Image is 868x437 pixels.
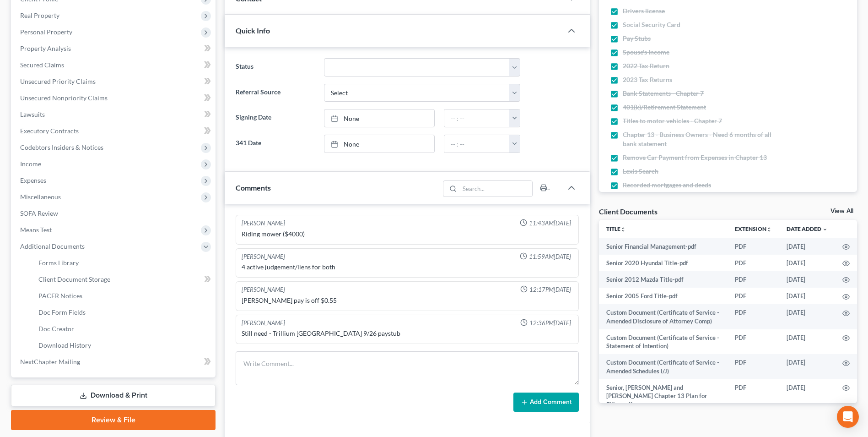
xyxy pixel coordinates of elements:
td: Senior 2005 Ford Title-pdf [599,288,728,304]
span: Remove Car Payment from Expenses in Chapter 13 [623,153,767,162]
span: Codebtors Insiders & Notices [20,143,103,151]
span: Unsecured Nonpriority Claims [20,94,108,102]
td: [DATE] [779,329,835,355]
label: Referral Source [231,84,319,102]
td: Senior 2012 Mazda Title-pdf [599,271,728,288]
td: Custom Document (Certificate of Service - Amended Disclosure of Attorney Comp) [599,304,728,329]
input: -- : -- [444,109,510,127]
span: 2022 Tax Return [623,61,669,71]
span: Income [20,160,41,168]
a: Download & Print [11,385,216,406]
span: Unsecured Priority Claims [20,77,96,85]
span: Expenses [20,176,46,184]
a: Executory Contracts [13,123,216,139]
a: PACER Notices [31,288,216,304]
label: 341 Date [231,135,319,153]
span: 12:36PM[DATE] [529,319,571,328]
input: -- : -- [444,135,510,153]
a: NextChapter Mailing [13,354,216,370]
span: Recorded mortgages and deeds [623,180,711,190]
span: Property Analysis [20,44,71,52]
span: Chapter 13 - Business Owners - Need 6 months of all bank statement [623,130,785,148]
span: Doc Creator [38,325,74,333]
span: Social Security Card [623,20,680,29]
i: unfold_more [766,227,772,232]
span: 2023 Tax Returns [623,75,672,84]
td: PDF [728,288,779,304]
span: Miscellaneous [20,193,61,201]
div: Open Intercom Messenger [837,406,859,428]
a: Unsecured Priority Claims [13,73,216,90]
div: [PERSON_NAME] [242,252,285,261]
a: Property Analysis [13,40,216,57]
div: Client Documents [599,207,658,216]
div: [PERSON_NAME] [242,285,285,294]
i: unfold_more [620,227,626,232]
td: PDF [728,255,779,271]
span: 11:43AM[DATE] [529,219,571,228]
td: [DATE] [779,255,835,271]
span: Personal Property [20,28,72,36]
td: [DATE] [779,288,835,304]
a: SOFA Review [13,205,216,222]
span: Client Document Storage [38,275,110,283]
a: Lawsuits [13,106,216,123]
span: Comments [236,183,271,192]
div: Still need - Trillium [GEOGRAPHIC_DATA] 9/26 paystub [242,329,573,338]
input: Search... [459,181,532,197]
span: Bank Statements - Chapter 7 [623,89,704,98]
button: Add Comment [513,393,579,412]
span: Pay Stubs [623,34,651,43]
span: Lawsuits [20,110,45,118]
a: None [324,135,434,153]
td: Senior 2020 Hyundai Title-pdf [599,255,728,271]
td: Custom Document (Certificate of Service - Amended Schedules I/J) [599,354,728,379]
td: [DATE] [779,238,835,255]
div: 4 active judgement/liens for both [242,262,573,272]
td: [DATE] [779,304,835,329]
td: Senior Financial Management-pdf [599,238,728,255]
label: Signing Date [231,109,319,127]
span: NextChapter Mailing [20,358,80,366]
span: Titles to motor vehicles - Chapter 7 [623,116,722,126]
span: Executory Contracts [20,127,79,135]
a: Download History [31,337,216,354]
td: Custom Document (Certificate of Service - Statement of Intention) [599,329,728,355]
span: Real Property [20,11,59,19]
span: 11:59AM[DATE] [529,252,571,261]
span: Drivers license [623,6,665,16]
a: View All [830,208,853,214]
span: Means Test [20,226,52,234]
span: Additional Documents [20,242,85,250]
div: Riding mower ($4000) [242,229,573,239]
td: PDF [728,271,779,288]
span: Spouse's Income [623,48,669,57]
label: Status [231,58,319,76]
span: Quick Info [236,26,270,35]
a: Forms Library [31,255,216,271]
a: Titleunfold_more [606,225,626,232]
td: PDF [728,304,779,329]
td: Senior, [PERSON_NAME] and [PERSON_NAME] Chapter 13 Plan for Filing-pdf [599,379,728,413]
a: Doc Creator [31,321,216,337]
td: PDF [728,238,779,255]
a: Doc Form Fields [31,304,216,321]
a: Client Document Storage [31,271,216,288]
div: [PERSON_NAME] [242,319,285,328]
span: Lexis Search [623,167,658,176]
span: Secured Claims [20,61,64,69]
div: [PERSON_NAME] pay is off $0.55 [242,296,573,305]
a: Secured Claims [13,57,216,73]
a: Review & File [11,410,216,430]
a: None [324,109,434,127]
td: [DATE] [779,271,835,288]
td: [DATE] [779,354,835,379]
div: [PERSON_NAME] [242,219,285,228]
a: Extensionunfold_more [735,225,772,232]
span: Doc Form Fields [38,308,86,316]
span: 12:17PM[DATE] [529,285,571,294]
span: PACER Notices [38,292,82,300]
span: 401(k)/Retirement Statement [623,103,706,112]
a: Date Added expand_more [787,225,828,232]
i: expand_more [822,227,828,232]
